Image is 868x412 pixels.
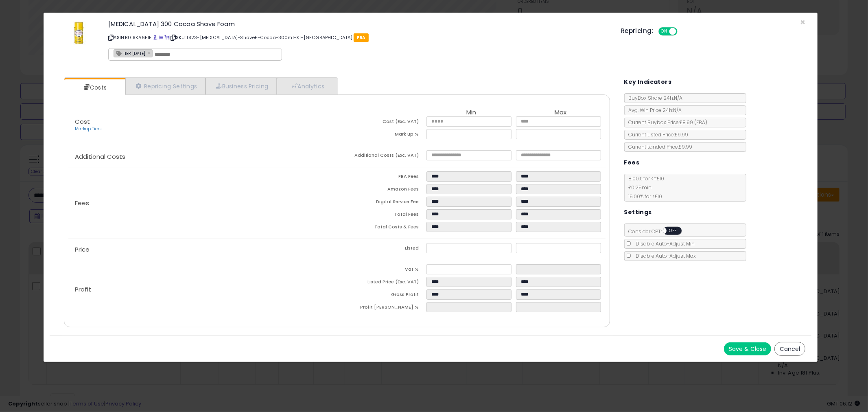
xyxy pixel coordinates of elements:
[676,28,689,35] span: OFF
[206,78,277,94] a: Business Pricing
[625,228,693,235] span: Consider CPT:
[337,197,426,209] td: Digital Service Fee
[125,78,206,94] a: Repricing Settings
[337,209,426,222] td: Total Fees
[625,107,682,114] span: Avg. Win Price 24h: N/A
[68,153,337,160] p: Additional Costs
[114,50,145,57] span: TIER [DATE]
[632,240,695,247] span: Disable Auto-Adjust Min
[68,286,337,293] p: Profit
[680,119,708,126] span: £8.99
[774,342,805,356] button: Cancel
[621,28,654,34] h5: Repricing:
[68,200,337,206] p: Fees
[724,342,771,355] button: Save & Close
[75,126,102,132] a: Markup Tiers
[337,243,426,256] td: Listed
[625,175,665,200] span: 8.00 % for <= £10
[337,150,426,163] td: Additional Costs (Exc. VAT)
[277,78,337,94] a: Analytics
[108,31,609,44] p: ASIN: B018KA6F1E | SKU: TS23-[MEDICAL_DATA]-ShaveF-Cocoa-300ml-X1-[GEOGRAPHIC_DATA]
[159,34,163,41] a: All offer listings
[659,28,669,35] span: ON
[625,193,662,200] span: 15.00 % for > £10
[337,184,426,197] td: Amazon Fees
[800,16,805,28] span: ×
[516,109,606,116] th: Max
[153,34,157,41] a: BuyBox page
[67,21,91,45] img: 41eib20W3KL._SL60_.jpg
[147,49,152,56] a: ×
[667,228,680,234] span: OFF
[68,118,337,132] p: Cost
[337,116,426,129] td: Cost (Exc. VAT)
[337,171,426,184] td: FBA Fees
[695,119,708,126] span: ( FBA )
[354,33,369,42] span: FBA
[624,158,640,168] h5: Fees
[625,94,683,101] span: BuyBox Share 24h: N/A
[108,21,609,27] h3: [MEDICAL_DATA] 300 Cocoa Shave Foam
[625,131,689,138] span: Current Listed Price: £9.99
[337,277,426,289] td: Listed Price (Exc. VAT)
[426,109,516,116] th: Min
[337,222,426,234] td: Total Costs & Fees
[337,302,426,315] td: Profit [PERSON_NAME] %
[625,119,708,126] span: Current Buybox Price:
[164,34,169,41] a: Your listing only
[68,246,337,253] p: Price
[624,77,672,87] h5: Key Indicators
[624,207,652,217] h5: Settings
[337,289,426,302] td: Gross Profit
[625,184,652,191] span: £0.25 min
[625,143,693,150] span: Current Landed Price: £9.99
[337,264,426,277] td: Vat %
[632,252,696,259] span: Disable Auto-Adjust Max
[64,79,125,96] a: Costs
[337,129,426,142] td: Mark up %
